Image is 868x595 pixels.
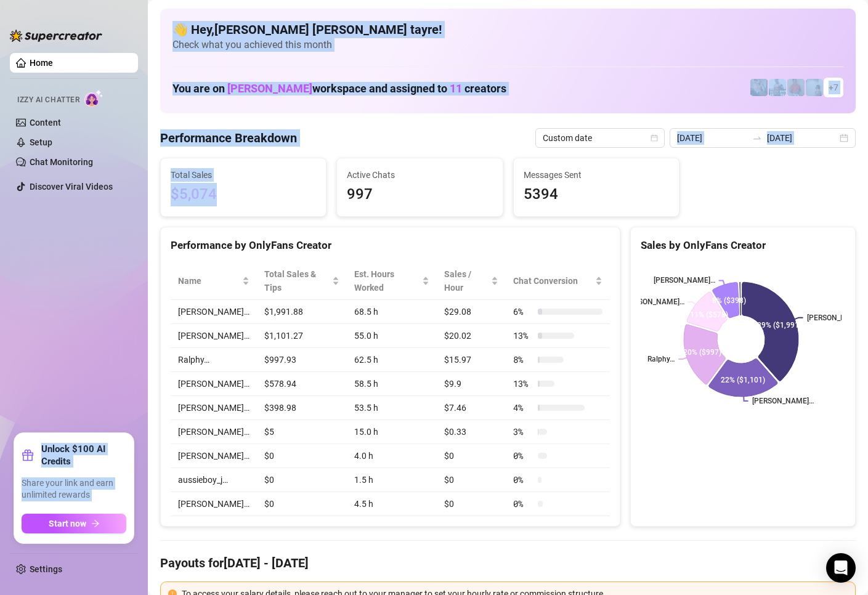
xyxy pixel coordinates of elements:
span: Total Sales [171,168,316,182]
td: $398.98 [257,396,347,420]
a: Discover Viral Videos [30,182,113,192]
strong: Unlock $100 AI Credits [41,443,126,467]
td: [PERSON_NAME]… [171,444,257,468]
th: Sales / Hour [437,262,506,300]
span: Share your link and earn unlimited rewards [22,477,126,501]
td: $1,101.27 [257,324,347,348]
td: [PERSON_NAME]… [171,372,257,396]
td: $29.08 [437,300,506,324]
td: aussieboy_j… [171,468,257,492]
span: swap-right [752,133,762,143]
img: AI Chatter [84,89,103,107]
span: Active Chats [347,168,492,182]
text: [PERSON_NAME]… [654,277,715,285]
input: Start date [677,131,747,145]
td: [PERSON_NAME]… [171,420,257,444]
span: $5,074 [171,183,316,206]
td: [PERSON_NAME]… [171,324,257,348]
text: [PERSON_NAME]… [623,297,684,306]
span: 997 [347,183,492,206]
span: Messages Sent [524,168,669,182]
img: Justin [787,79,805,96]
span: + 7 [829,81,838,94]
a: Content [30,118,61,127]
span: 13 % [513,329,533,342]
button: Start nowarrow-right [22,514,126,533]
td: 62.5 h [347,348,437,372]
td: 15.0 h [347,420,437,444]
td: $0 [257,444,347,468]
span: Izzy AI Chatter [17,94,79,106]
td: $15.97 [437,348,506,372]
span: Sales / Hour [444,267,489,294]
td: 1.5 h [347,468,437,492]
div: Sales by OnlyFans Creator [641,237,845,254]
span: Chat Conversion [513,274,593,288]
td: $1,991.88 [257,300,347,324]
th: Chat Conversion [506,262,610,300]
span: 8 % [513,353,533,366]
span: 6 % [513,305,533,318]
td: [PERSON_NAME]… [171,396,257,420]
span: Custom date [543,129,657,147]
td: 53.5 h [347,396,437,420]
th: Total Sales & Tips [257,262,347,300]
span: Check what you achieved this month [172,38,843,52]
td: $20.02 [437,324,506,348]
td: $0 [437,492,506,516]
h4: Payouts for [DATE] - [DATE] [160,554,856,572]
span: [PERSON_NAME] [227,82,312,95]
img: Ralphy [806,79,823,96]
span: to [752,133,762,143]
td: $0 [257,468,347,492]
input: End date [767,131,837,145]
td: 55.0 h [347,324,437,348]
span: gift [22,449,34,461]
th: Name [171,262,257,300]
td: 4.5 h [347,492,437,516]
td: $997.93 [257,348,347,372]
span: 0 % [513,449,533,463]
td: $7.46 [437,396,506,420]
text: Ralphy… [648,355,675,363]
span: arrow-right [91,519,100,528]
span: 4 % [513,401,533,415]
span: 0 % [513,473,533,487]
a: Settings [30,564,62,574]
td: $578.94 [257,372,347,396]
img: George [750,79,768,96]
span: Start now [49,519,86,528]
div: Open Intercom Messenger [826,553,856,583]
span: 13 % [513,377,533,391]
div: Est. Hours Worked [354,267,420,294]
a: Setup [30,137,52,147]
td: $5 [257,420,347,444]
a: Home [30,58,53,68]
text: [PERSON_NAME]… [752,397,814,405]
td: $0 [257,492,347,516]
td: 4.0 h [347,444,437,468]
span: 11 [450,82,462,95]
h4: Performance Breakdown [160,129,297,147]
span: Total Sales & Tips [264,267,330,294]
td: [PERSON_NAME]… [171,492,257,516]
span: calendar [651,134,658,142]
div: Performance by OnlyFans Creator [171,237,610,254]
td: 68.5 h [347,300,437,324]
td: $9.9 [437,372,506,396]
span: 3 % [513,425,533,439]
td: Ralphy… [171,348,257,372]
td: $0.33 [437,420,506,444]
span: 5394 [524,183,669,206]
img: logo-BBDzfeDw.svg [10,30,102,42]
span: Name [178,274,240,288]
a: Chat Monitoring [30,157,93,167]
td: [PERSON_NAME]… [171,300,257,324]
td: 58.5 h [347,372,437,396]
h1: You are on workspace and assigned to creators [172,82,506,95]
td: $0 [437,444,506,468]
h4: 👋 Hey, [PERSON_NAME] [PERSON_NAME] tayre ! [172,21,843,38]
td: $0 [437,468,506,492]
span: 0 % [513,497,533,511]
img: JUSTIN [769,79,786,96]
